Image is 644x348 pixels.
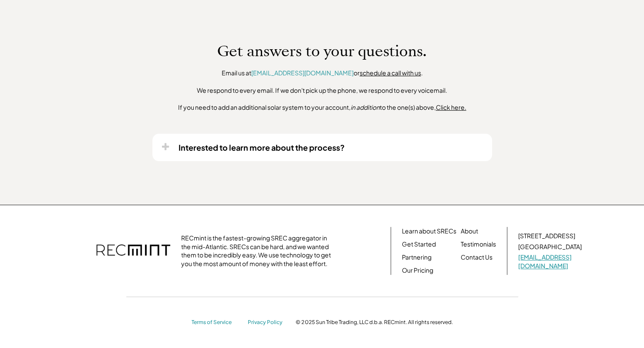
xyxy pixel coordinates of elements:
[181,234,336,268] div: RECmint is the fastest-growing SREC aggregator in the mid-Atlantic. SRECs can be hard, and we wan...
[518,253,583,270] a: [EMAIL_ADDRESS][DOMAIN_NAME]
[217,42,427,61] h1: Get answers to your questions.
[402,253,432,262] a: Partnering
[461,240,496,249] a: Testimonials
[360,69,421,77] a: schedule a call with us
[178,103,466,112] div: If you need to add an additional solar system to your account, to the one(s) above,
[197,86,447,95] div: We respond to every email. If we don't pick up the phone, we respond to every voicemail.
[179,142,345,152] div: Interested to learn more about the process?
[351,103,380,111] em: in addition
[96,236,170,266] img: recmint-logotype%403x.png
[296,319,452,326] div: © 2025 Sun Tribe Trading, LLC d.b.a. RECmint. All rights reserved.
[192,319,239,326] a: Terms of Service
[248,319,287,326] a: Privacy Policy
[461,227,478,236] a: About
[518,243,582,251] div: [GEOGRAPHIC_DATA]
[461,253,492,262] a: Contact Us
[402,266,433,275] a: Our Pricing
[436,103,466,111] u: Click here.
[402,240,436,249] a: Get Started
[222,69,423,78] div: Email us at or .
[402,227,456,236] a: Learn about SRECs
[518,232,575,240] div: [STREET_ADDRESS]
[251,69,354,77] a: [EMAIL_ADDRESS][DOMAIN_NAME]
